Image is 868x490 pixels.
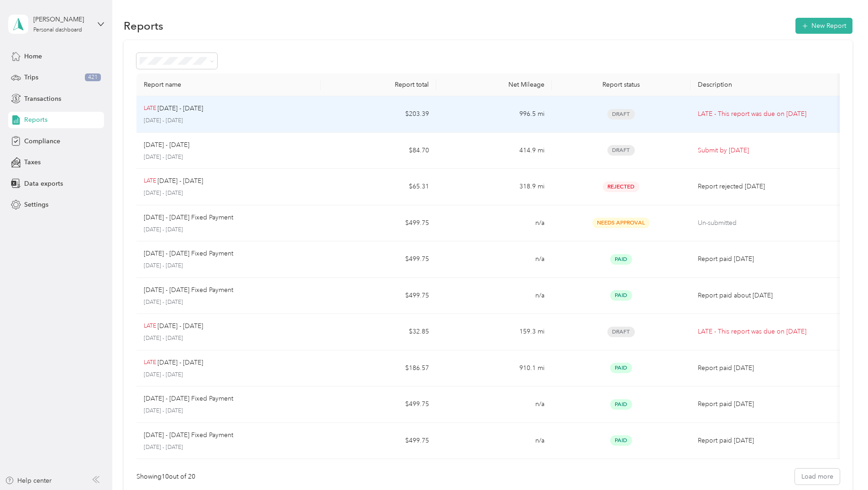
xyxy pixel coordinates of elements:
p: [DATE] - [DATE] Fixed Payment [144,394,233,404]
h1: Reports [124,21,163,31]
td: 414.9 mi [436,133,552,169]
span: Draft [607,109,635,120]
td: n/a [436,423,552,459]
p: [DATE] - [DATE] Fixed Payment [144,249,233,259]
span: Paid [610,435,632,446]
td: n/a [436,205,552,242]
button: New Report [795,18,852,34]
iframe: Everlance-gr Chat Button Frame [817,439,868,490]
td: n/a [436,386,552,423]
p: [DATE] - [DATE] [144,407,314,415]
p: [DATE] - [DATE] [157,104,203,114]
p: [DATE] - [DATE] [144,334,314,343]
span: Paid [610,254,632,265]
td: 318.9 mi [436,169,552,205]
p: Report paid [DATE] [698,363,837,373]
td: $84.70 [321,133,436,169]
div: Personal dashboard [33,27,82,33]
span: Settings [24,200,48,209]
span: Data exports [24,179,63,188]
p: Report paid [DATE] [698,436,837,446]
th: Net Mileage [436,73,552,96]
span: Draft [607,327,635,337]
td: n/a [436,241,552,278]
th: Report total [321,73,436,96]
td: $499.75 [321,386,436,423]
button: Load more [795,469,840,485]
td: $499.75 [321,278,436,314]
th: Description [690,73,844,96]
p: [DATE] - [DATE] [144,153,314,162]
p: [DATE] - [DATE] [144,371,314,379]
span: Rejected [603,182,639,192]
p: LATE [144,359,156,367]
button: Help center [5,476,52,485]
span: Transactions [24,94,61,104]
p: [DATE] - [DATE] [144,189,314,198]
p: LATE [144,177,156,185]
span: Paid [610,363,632,373]
span: Taxes [24,157,41,167]
div: [PERSON_NAME] [33,15,90,24]
p: LATE - This report was due on [DATE] [698,109,837,119]
span: Paid [610,399,632,410]
span: Reports [24,115,47,125]
td: $186.57 [321,350,436,387]
span: 421 [85,73,101,82]
td: $32.85 [321,314,436,350]
td: $499.75 [321,205,436,242]
p: Report paid [DATE] [698,254,837,264]
p: [DATE] - [DATE] [144,298,314,307]
span: Paid [610,290,632,301]
p: [DATE] - [DATE] [144,262,314,270]
p: [DATE] - [DATE] [157,321,203,331]
td: $499.75 [321,423,436,459]
p: [DATE] - [DATE] [144,117,314,125]
p: Submit by [DATE] [698,146,837,156]
p: Un-submitted [698,218,837,228]
td: $203.39 [321,96,436,133]
td: n/a [436,278,552,314]
p: [DATE] - [DATE] [144,140,189,150]
div: Showing 10 out of 20 [136,472,195,481]
th: Report name [136,73,321,96]
span: Home [24,52,42,61]
span: Trips [24,73,38,82]
td: $499.75 [321,241,436,278]
span: Needs Approval [592,218,650,228]
p: Report rejected [DATE] [698,182,837,192]
td: 996.5 mi [436,96,552,133]
p: LATE [144,322,156,330]
p: LATE - This report was due on [DATE] [698,327,837,337]
p: [DATE] - [DATE] [144,443,314,452]
td: $65.31 [321,169,436,205]
p: [DATE] - [DATE] [157,176,203,186]
td: 159.3 mi [436,314,552,350]
p: Report paid about [DATE] [698,291,837,301]
td: 910.1 mi [436,350,552,387]
p: LATE [144,104,156,113]
p: [DATE] - [DATE] Fixed Payment [144,285,233,295]
p: [DATE] - [DATE] Fixed Payment [144,213,233,223]
p: [DATE] - [DATE] [157,358,203,368]
p: Report paid [DATE] [698,399,837,409]
p: [DATE] - [DATE] [144,226,314,234]
div: Report status [559,81,683,89]
span: Compliance [24,136,60,146]
span: Draft [607,145,635,156]
p: [DATE] - [DATE] Fixed Payment [144,430,233,440]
